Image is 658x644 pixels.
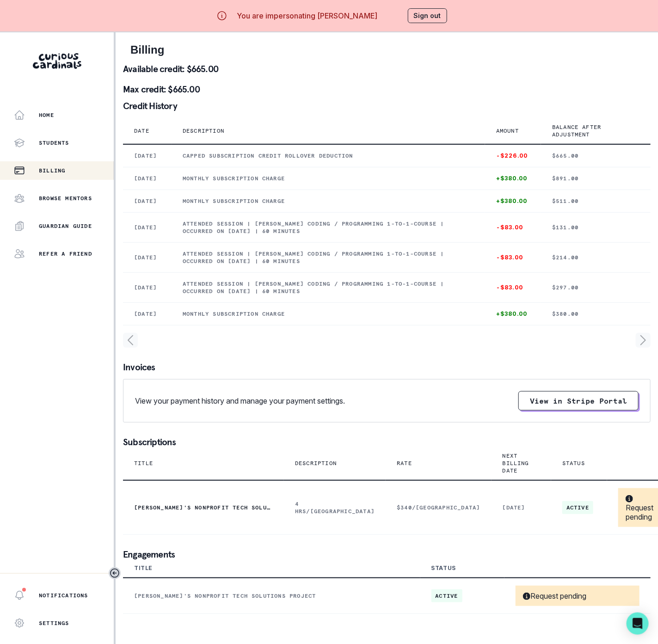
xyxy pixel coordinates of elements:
[39,619,69,627] p: Settings
[496,197,530,205] p: +$380.00
[496,310,530,318] p: +$380.00
[134,564,153,572] div: Title
[183,127,224,135] p: Description
[134,254,160,261] p: [DATE]
[134,152,160,159] p: [DATE]
[123,437,651,447] p: Subscriptions
[496,224,530,231] p: -$83.00
[39,250,92,258] p: Refer a friend
[39,139,69,147] p: Students
[134,504,273,511] p: [PERSON_NAME]'s Nonprofit Tech Solutions Project
[397,504,480,511] p: $340/[GEOGRAPHIC_DATA]
[134,175,160,182] p: [DATE]
[130,43,643,57] h2: Billing
[552,254,640,261] p: $214.00
[431,564,456,572] div: Status
[552,224,640,231] p: $131.00
[636,333,651,348] svg: page right
[237,10,377,21] p: You are impersonating [PERSON_NAME]
[496,152,530,159] p: -$226.00
[523,591,586,601] p: Request pending
[39,222,92,230] p: Guardian Guide
[123,333,138,348] svg: page left
[134,224,160,231] p: [DATE]
[123,550,651,559] p: Engagements
[39,195,92,202] p: Browse Mentors
[295,460,337,467] p: Description
[39,592,88,599] p: Notifications
[183,220,474,235] p: Attended session | [PERSON_NAME] Coding / Programming 1-to-1-course | Occurred on [DATE] | 60 min...
[552,152,640,159] p: $665.00
[552,123,628,138] p: Balance after adjustment
[123,101,651,110] p: Credit History
[503,452,529,474] p: Next Billing Date
[183,197,474,205] p: Monthly subscription charge
[183,152,474,159] p: Capped subscription credit rollover deduction
[183,250,474,265] p: Attended session | [PERSON_NAME] Coding / Programming 1-to-1-course | Occurred on [DATE] | 60 min...
[496,127,519,135] p: Amount
[408,8,447,23] button: Sign out
[552,175,640,182] p: $891.00
[397,460,412,467] p: Rate
[134,310,160,318] p: [DATE]
[295,500,375,515] p: 4 HRS/[GEOGRAPHIC_DATA]
[123,85,651,94] p: Max credit: $665.00
[123,64,651,74] p: Available credit: $665.00
[626,494,653,521] p: Request pending
[503,504,540,511] p: [DATE]
[33,53,81,69] img: Curious Cardinals Logo
[496,284,530,291] p: -$83.00
[109,567,121,579] button: Toggle sidebar
[134,592,409,600] p: [PERSON_NAME]'s Nonprofit Tech Solutions Project
[496,254,530,261] p: -$83.00
[431,589,462,602] span: active
[627,613,649,635] div: Open Intercom Messenger
[123,362,651,372] p: Invoices
[183,280,474,295] p: Attended session | [PERSON_NAME] Coding / Programming 1-to-1-course | Occurred on [DATE] | 60 min...
[135,395,345,406] p: View your payment history and manage your payment settings.
[496,175,530,182] p: +$380.00
[134,197,160,205] p: [DATE]
[183,310,474,318] p: Monthly subscription charge
[134,284,160,291] p: [DATE]
[134,127,149,135] p: Date
[552,310,640,318] p: $380.00
[39,111,54,119] p: Home
[39,167,65,174] p: Billing
[552,284,640,291] p: $297.00
[562,501,593,514] span: ACTIVE
[134,460,153,467] p: Title
[562,460,585,467] p: Status
[518,391,639,411] button: View in Stripe Portal
[183,175,474,182] p: Monthly subscription charge
[552,197,640,205] p: $511.00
